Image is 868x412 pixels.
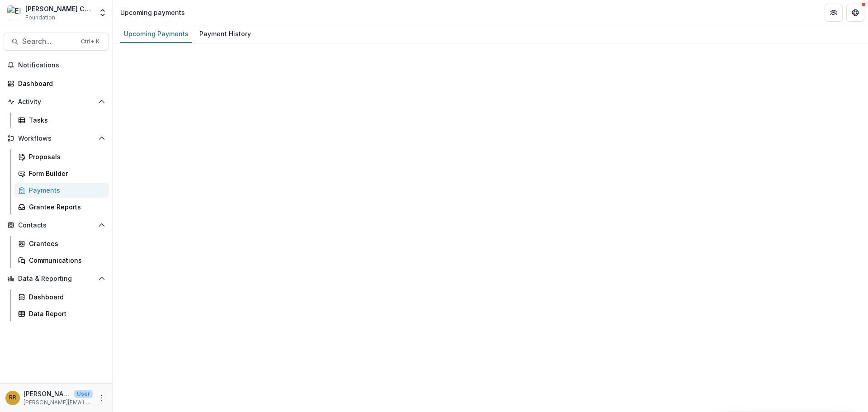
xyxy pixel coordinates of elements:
[29,152,102,161] div: Proposals
[18,275,94,283] span: Data & Reporting
[4,131,109,146] button: Open Workflows
[29,169,102,178] div: Form Builder
[825,4,843,22] button: Partners
[4,58,109,72] button: Notifications
[4,271,109,286] button: Open Data & Reporting
[14,113,109,128] a: Tasks
[18,62,105,69] span: Notifications
[14,306,109,321] a: Data Report
[24,389,71,398] p: [PERSON_NAME]
[120,8,185,17] div: Upcoming payments
[196,27,255,40] div: Payment History
[18,135,94,142] span: Workflows
[14,199,109,214] a: Grantee Reports
[4,76,109,91] a: Dashboard
[14,253,109,268] a: Communications
[29,292,102,302] div: Dashboard
[96,4,109,22] button: Open entity switcher
[79,37,101,47] div: Ctrl + K
[29,256,102,265] div: Communications
[24,398,93,407] p: [PERSON_NAME][EMAIL_ADDRESS][DOMAIN_NAME]
[22,37,75,46] span: Search...
[74,390,93,398] p: User
[117,6,189,19] nav: breadcrumb
[18,98,94,106] span: Activity
[29,185,102,195] div: Payments
[9,395,16,401] div: Randal Rosman
[29,202,102,212] div: Grantee Reports
[14,166,109,181] a: Form Builder
[14,289,109,304] a: Dashboard
[14,183,109,198] a: Payments
[846,4,864,22] button: Get Help
[29,239,102,248] div: Grantees
[29,115,102,125] div: Tasks
[25,14,55,22] span: Foundation
[196,25,255,43] a: Payment History
[96,393,107,403] button: More
[29,309,102,318] div: Data Report
[4,95,109,109] button: Open Activity
[18,79,102,88] div: Dashboard
[14,236,109,251] a: Grantees
[25,4,93,14] div: [PERSON_NAME] Charitable Foundation
[120,27,192,40] div: Upcoming Payments
[4,33,109,51] button: Search...
[14,149,109,164] a: Proposals
[7,5,22,20] img: Ella Fitzgerald Charitable Foundation
[18,222,94,229] span: Contacts
[120,25,192,43] a: Upcoming Payments
[4,218,109,232] button: Open Contacts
